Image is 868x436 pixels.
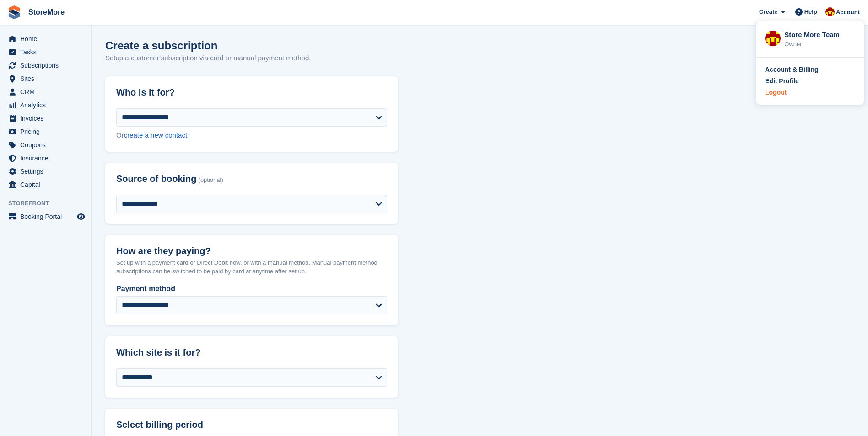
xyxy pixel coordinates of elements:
p: Set up with a payment card or Direct Debit now, or with a manual method. Manual payment method su... [116,258,387,276]
a: menu [5,125,86,138]
a: Edit Profile [765,76,855,86]
p: Setup a customer subscription via card or manual payment method. [105,53,311,64]
a: StoreMore [25,5,68,20]
div: Store More Team [784,30,855,38]
a: menu [5,138,86,151]
a: menu [5,99,86,112]
span: Capital [20,178,75,191]
span: Tasks [20,46,75,58]
span: Analytics [20,99,75,112]
span: Sites [20,72,75,85]
div: Or [116,130,387,141]
h2: Who is it for? [116,87,387,98]
span: Storefront [8,199,91,208]
span: Help [804,7,817,16]
img: Store More Team [765,31,781,46]
a: menu [5,178,86,191]
a: menu [5,72,86,85]
a: Logout [765,88,855,97]
h2: How are they paying? [116,246,387,256]
a: menu [5,112,86,125]
span: Invoices [20,112,75,125]
div: Account & Billing [765,65,819,74]
label: Payment method [116,283,387,294]
a: create a new contact [124,131,187,139]
a: menu [5,32,86,45]
a: menu [5,59,86,72]
a: menu [5,210,86,223]
div: Owner [784,40,855,49]
span: Insurance [20,152,75,165]
a: Account & Billing [765,65,855,74]
span: Settings [20,165,75,178]
img: Store More Team [825,7,835,16]
span: Home [20,32,75,45]
span: Source of booking [116,174,197,184]
img: stora-icon-8386f47178a22dfd0bd8f6a31ec36ba5ce8667c1dd55bd0f319d3a0aa187defe.svg [7,5,21,19]
span: Booking Portal [20,210,75,223]
span: Create [759,7,777,16]
h1: Create a subscription [105,39,217,52]
span: CRM [20,85,75,98]
span: (optional) [199,177,223,184]
a: menu [5,165,86,178]
h2: Select billing period [116,420,387,430]
a: Preview store [75,211,86,222]
a: menu [5,152,86,165]
a: menu [5,85,86,98]
span: Account [836,8,860,17]
span: Coupons [20,138,75,151]
div: Logout [765,88,787,97]
a: menu [5,46,86,58]
h2: Which site is it for? [116,347,387,358]
div: Edit Profile [765,76,799,86]
span: Subscriptions [20,59,75,72]
span: Pricing [20,125,75,138]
